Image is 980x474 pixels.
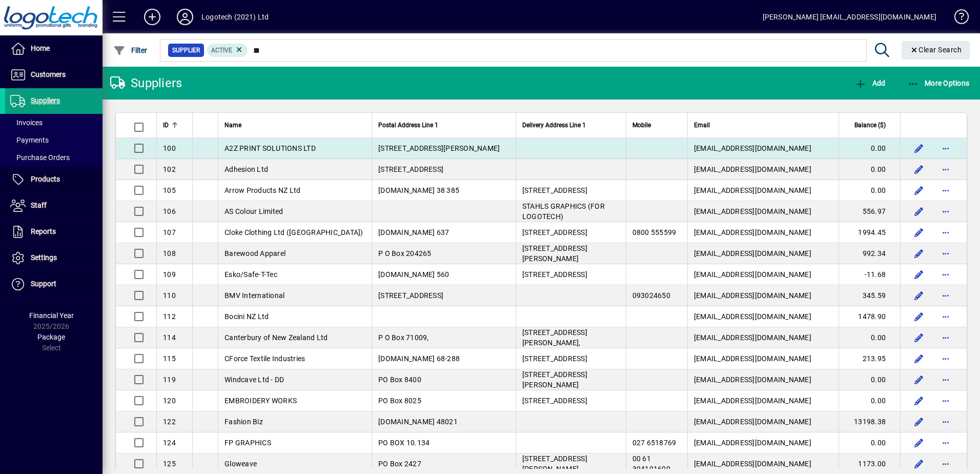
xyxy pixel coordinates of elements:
[522,228,587,236] span: [STREET_ADDRESS]
[839,411,900,432] td: 13198.38
[163,186,176,194] span: 105
[839,369,900,390] td: 0.00
[905,74,972,92] button: More Options
[31,175,60,183] span: Products
[839,432,900,453] td: 0.00
[522,328,587,347] span: [STREET_ADDRESS][PERSON_NAME],
[163,354,176,363] span: 115
[163,291,176,300] span: 110
[5,245,103,271] a: Settings
[29,311,74,320] span: Financial Year
[694,186,811,194] span: [EMAIL_ADDRESS][DOMAIN_NAME]
[911,203,927,220] button: Edit
[839,222,900,243] td: 1994.45
[937,308,954,325] button: More options
[937,245,954,262] button: More options
[10,153,70,162] span: Purchase Orders
[937,161,954,177] button: More options
[937,182,954,199] button: More options
[163,120,169,131] span: ID
[163,418,176,426] span: 122
[839,180,900,201] td: 0.00
[845,120,895,131] div: Balance ($)
[224,354,305,363] span: CForce Textile Industries
[522,186,587,194] span: [STREET_ADDRESS]
[694,228,811,236] span: [EMAIL_ADDRESS][DOMAIN_NAME]
[911,140,927,156] button: Edit
[224,120,365,131] div: Name
[224,460,257,468] span: Gloweave
[907,79,970,87] span: More Options
[31,96,60,105] span: Suppliers
[910,46,962,54] span: Clear Search
[522,455,587,473] span: [STREET_ADDRESS][PERSON_NAME]
[937,392,954,409] button: More options
[31,70,66,78] span: Customers
[839,390,900,411] td: 0.00
[839,348,900,369] td: 213.95
[378,460,421,468] span: PO Box 2427
[111,41,150,60] button: Filter
[694,165,811,173] span: [EMAIL_ADDRESS][DOMAIN_NAME]
[224,120,241,131] span: Name
[31,280,56,288] span: Support
[224,333,328,342] span: Canterbury of New Zealand Ltd
[694,333,811,342] span: [EMAIL_ADDRESS][DOMAIN_NAME]
[694,144,811,152] span: [EMAIL_ADDRESS][DOMAIN_NAME]
[378,165,443,173] span: [STREET_ADDRESS]
[163,397,176,405] span: 120
[632,291,670,300] span: 093024650
[522,270,587,279] span: [STREET_ADDRESS]
[839,306,900,327] td: 1478.90
[911,350,927,367] button: Edit
[632,120,681,131] div: Mobile
[5,62,103,88] a: Customers
[694,354,811,363] span: [EMAIL_ADDRESS][DOMAIN_NAME]
[632,439,677,447] span: 027 6518769
[839,138,900,159] td: 0.00
[522,397,587,405] span: [STREET_ADDRESS]
[5,114,103,131] a: Invoices
[937,413,954,430] button: More options
[378,120,438,131] span: Postal Address Line 1
[694,312,811,321] span: [EMAIL_ADDRESS][DOMAIN_NAME]
[224,270,277,279] span: Esko/Safe-T-Tec
[694,397,811,405] span: [EMAIL_ADDRESS][DOMAIN_NAME]
[632,228,677,236] span: 0800 555599
[947,2,967,35] a: Knowledge Base
[852,74,888,92] button: Add
[37,333,65,341] span: Package
[937,329,954,346] button: More options
[522,354,587,363] span: [STREET_ADDRESS]
[937,434,954,451] button: More options
[163,333,176,342] span: 114
[201,9,269,25] div: Logotech (2021) Ltd
[163,312,176,321] span: 112
[911,413,927,430] button: Edit
[694,270,811,279] span: [EMAIL_ADDRESS][DOMAIN_NAME]
[839,285,900,306] td: 345.59
[911,371,927,388] button: Edit
[378,333,429,342] span: P O Box 71009,
[5,149,103,166] a: Purchase Orders
[224,376,284,384] span: Windcave Ltd - DD
[169,8,201,26] button: Profile
[378,186,459,194] span: [DOMAIN_NAME] 38 385
[911,287,927,304] button: Edit
[163,144,176,152] span: 100
[5,167,103,192] a: Products
[5,219,103,245] a: Reports
[632,120,651,131] span: Mobile
[163,228,176,236] span: 107
[163,165,176,173] span: 102
[694,418,811,426] span: [EMAIL_ADDRESS][DOMAIN_NAME]
[632,455,670,473] span: 00 61 394191600
[937,224,954,241] button: More options
[911,245,927,262] button: Edit
[839,243,900,264] td: 992.34
[911,266,927,283] button: Edit
[378,270,449,279] span: [DOMAIN_NAME] 560
[854,120,886,131] span: Balance ($)
[378,291,443,300] span: [STREET_ADDRESS]
[839,159,900,180] td: 0.00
